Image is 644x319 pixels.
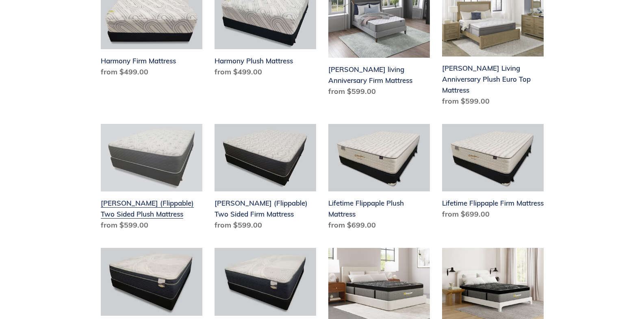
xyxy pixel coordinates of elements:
[215,124,316,234] a: Del Ray (Flippable) Two Sided Firm Mattress
[101,124,202,234] a: Del Ray (Flippable) Two Sided Plush Mattress
[442,124,544,223] a: Lifetime Flippaple Firm Mattress
[328,124,430,234] a: Lifetime Flippaple Plush Mattress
